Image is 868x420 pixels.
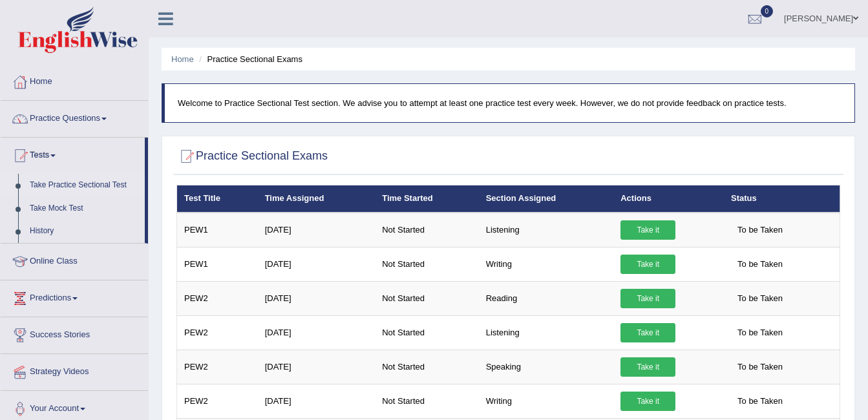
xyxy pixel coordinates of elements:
td: Reading [479,281,614,315]
a: Home [171,54,194,64]
td: PEW1 [177,213,258,247]
a: Success Stories [1,317,148,350]
span: To be Taken [731,357,789,377]
td: Not Started [375,213,478,247]
a: Take it [620,220,675,240]
span: To be Taken [731,392,789,411]
span: 0 [761,5,774,17]
td: Not Started [375,384,478,418]
th: Status [724,185,840,213]
span: To be Taken [731,255,789,274]
td: Speaking [479,350,614,384]
a: Take Mock Test [24,197,145,220]
a: Practice Questions [1,101,148,133]
td: [DATE] [258,350,376,384]
span: To be Taken [731,220,789,240]
td: Writing [479,384,614,418]
span: To be Taken [731,289,789,308]
th: Time Started [375,185,478,213]
td: PEW2 [177,281,258,315]
td: Not Started [375,281,478,315]
td: Writing [479,247,614,281]
a: Tests [1,138,145,170]
td: PEW2 [177,315,258,350]
a: Take it [620,255,675,274]
p: Welcome to Practice Sectional Test section. We advise you to attempt at least one practice test e... [178,97,842,109]
a: History [24,220,145,243]
td: Not Started [375,315,478,350]
th: Time Assigned [258,185,376,213]
td: PEW1 [177,247,258,281]
th: Actions [613,185,724,213]
th: Section Assigned [479,185,614,213]
td: Not Started [375,247,478,281]
td: [DATE] [258,281,376,315]
a: Predictions [1,280,148,313]
td: Listening [479,315,614,350]
td: Listening [479,213,614,247]
th: Test Title [177,185,258,213]
li: Practice Sectional Exams [196,53,302,65]
a: Take it [620,357,675,377]
a: Online Class [1,244,148,276]
a: Take it [620,323,675,342]
span: To be Taken [731,323,789,342]
td: [DATE] [258,315,376,350]
h2: Practice Sectional Exams [176,147,328,166]
a: Take Practice Sectional Test [24,174,145,197]
td: PEW2 [177,384,258,418]
td: [DATE] [258,247,376,281]
a: Take it [620,289,675,308]
a: Strategy Videos [1,354,148,386]
a: Home [1,64,148,96]
td: [DATE] [258,384,376,418]
td: Not Started [375,350,478,384]
a: Take it [620,392,675,411]
td: [DATE] [258,213,376,247]
td: PEW2 [177,350,258,384]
